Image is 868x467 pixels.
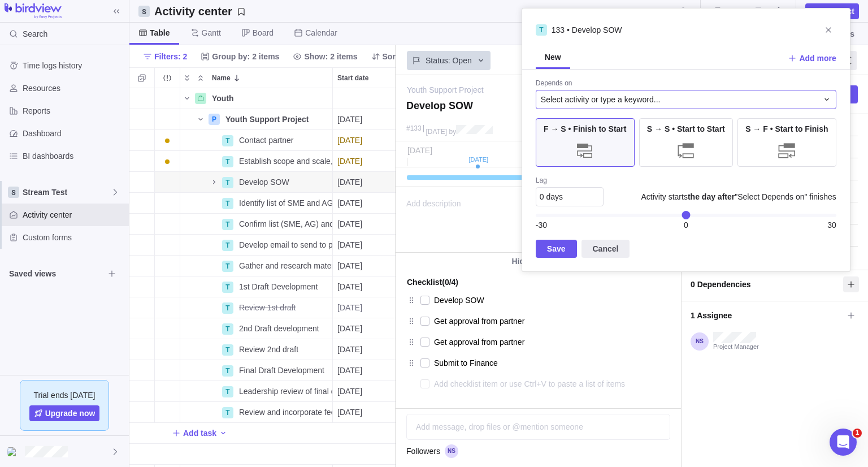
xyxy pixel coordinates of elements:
span: New [545,51,561,63]
span: F → S • Finish to Start [544,123,626,135]
div: T [536,24,547,36]
iframe: Intercom live chat [830,429,857,456]
span: 1 [853,429,862,438]
span: Save [547,242,566,256]
span: Activity starts "Select Depends on" finishes [641,191,836,202]
span: -30 [536,220,547,230]
div: Lag [536,176,836,187]
span: Add more [788,50,836,66]
b: the day after [688,192,735,201]
span: Add more [799,53,836,64]
span: 30 [827,220,836,230]
span: Save [536,240,577,258]
span: 0 days [540,192,563,201]
div: Depends on [536,79,572,90]
span: Cancel [581,240,630,258]
span: S → F • Start to Finish [745,123,828,135]
span: Select activity or type a keyword... [541,94,661,105]
span: 0 Dependencies [691,275,843,294]
span: 133 • Develop SOW [552,24,622,36]
span: Close [821,22,836,38]
span: S → S • Start to Start [647,123,725,135]
span: Cancel [593,242,619,256]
